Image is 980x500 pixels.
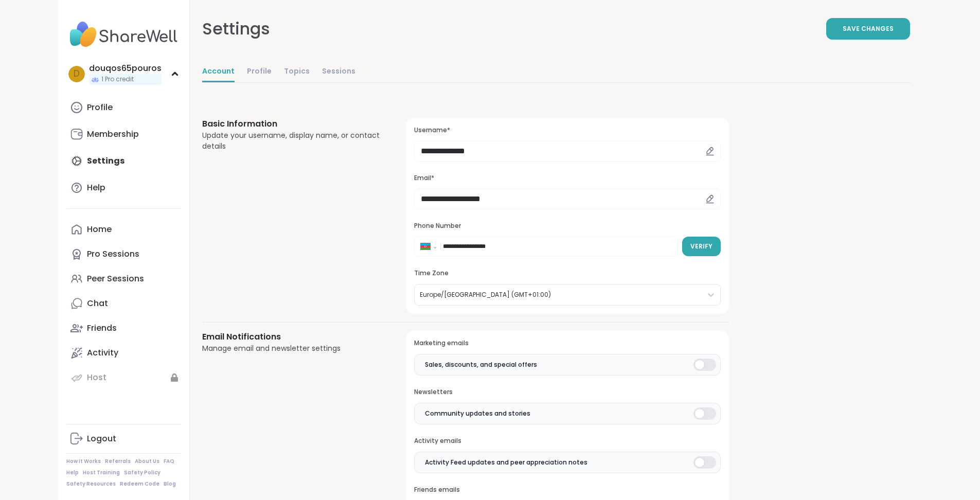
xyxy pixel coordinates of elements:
[66,365,181,390] a: Host
[425,409,530,418] span: Community updates and stories
[89,63,162,74] div: douqos65pouros
[101,75,134,84] span: 1 Pro credit
[120,480,159,488] a: Redeem Code
[284,62,310,82] a: Topics
[682,237,721,256] button: Verify
[247,62,272,82] a: Profile
[414,222,720,230] h3: Phone Number
[87,182,105,193] div: Help
[202,331,382,343] h3: Email Notifications
[66,458,101,465] a: How It Works
[66,469,79,476] a: Help
[87,129,139,140] div: Membership
[66,480,116,488] a: Safety Resources
[322,62,355,82] a: Sessions
[87,433,116,444] div: Logout
[66,341,181,365] a: Activity
[87,347,118,359] div: Activity
[690,242,712,251] span: Verify
[66,316,181,341] a: Friends
[202,343,382,354] div: Manage email and newsletter settings
[414,388,720,397] h3: Newsletters
[414,269,720,278] h3: Time Zone
[843,24,894,33] span: Save Changes
[66,426,181,451] a: Logout
[87,224,112,235] div: Home
[202,62,235,82] a: Account
[826,18,910,40] button: Save Changes
[66,175,181,200] a: Help
[414,437,720,445] h3: Activity emails
[87,102,113,113] div: Profile
[66,217,181,242] a: Home
[414,486,720,494] h3: Friends emails
[164,458,174,465] a: FAQ
[135,458,159,465] a: About Us
[66,16,181,52] img: ShareWell Nav Logo
[87,323,117,334] div: Friends
[202,118,382,130] h3: Basic Information
[124,469,161,476] a: Safety Policy
[164,480,176,488] a: Blog
[202,130,382,152] div: Update your username, display name, or contact details
[66,291,181,316] a: Chat
[66,122,181,147] a: Membership
[74,67,80,81] span: d
[66,242,181,266] a: Pro Sessions
[66,95,181,120] a: Profile
[414,174,720,183] h3: Email*
[87,273,144,284] div: Peer Sessions
[87,248,139,260] div: Pro Sessions
[414,126,720,135] h3: Username*
[83,469,120,476] a: Host Training
[414,339,720,348] h3: Marketing emails
[202,16,270,41] div: Settings
[87,298,108,309] div: Chat
[87,372,106,383] div: Host
[105,458,131,465] a: Referrals
[425,458,587,467] span: Activity Feed updates and peer appreciation notes
[66,266,181,291] a: Peer Sessions
[425,360,537,369] span: Sales, discounts, and special offers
